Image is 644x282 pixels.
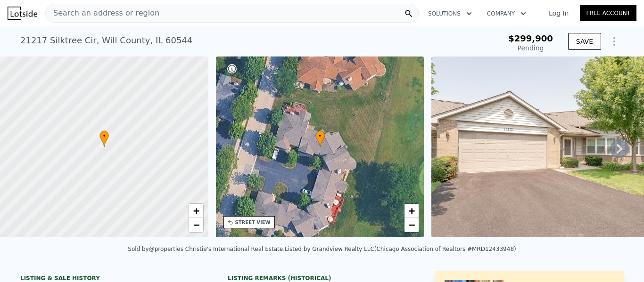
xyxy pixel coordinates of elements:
button: Solutions [421,5,479,22]
img: Lotside [8,7,37,20]
a: Zoom out [189,218,203,232]
div: Listing Remarks (Historical) [228,274,416,282]
a: Zoom in [189,204,203,218]
div: 21217 Silktree Cir , Will County , IL 60544 [20,34,192,47]
span: • [99,132,109,140]
a: Free Account [580,5,636,21]
span: $299,900 [508,33,553,43]
span: + [193,205,199,217]
a: Zoom out [405,218,419,232]
div: Sold by @properties Christie's International Real Estate . [128,246,285,252]
button: Show Options [605,32,624,51]
div: STREET VIEW [235,219,271,226]
span: • [315,132,325,140]
span: − [409,219,415,231]
button: SAVE [568,33,601,50]
a: Zoom in [405,204,419,218]
a: Log In [537,8,580,18]
span: Search an address or region [46,8,159,19]
div: Pending [508,43,553,53]
span: − [193,219,199,231]
div: • [99,130,109,147]
button: Company [479,5,534,22]
div: • [315,130,325,147]
div: Listed by Grandview Realty LLC (Chicago Association of Realtors #MRD12433948) [285,246,516,252]
span: + [409,205,415,217]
